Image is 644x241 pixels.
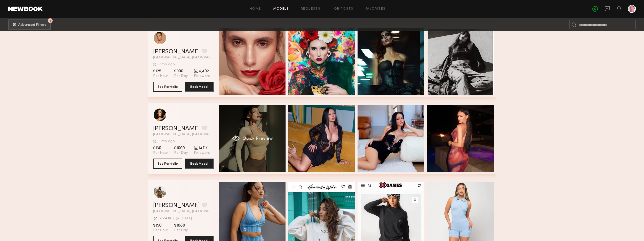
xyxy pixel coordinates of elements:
div: < 24 hr [159,217,171,220]
a: Requests [301,7,320,11]
div: [DATE] [181,217,192,220]
span: Per Day [174,74,188,78]
span: Per Hour [153,228,168,233]
button: See Portfolio [153,159,182,169]
a: [PERSON_NAME] [153,49,200,55]
span: [GEOGRAPHIC_DATA], [GEOGRAPHIC_DATA] [153,133,214,136]
span: Per Hour [153,151,168,155]
span: Per Hour [153,74,168,78]
span: $150 [153,223,168,228]
span: $130 [153,146,168,151]
a: Home [250,7,261,11]
span: $1000 [174,146,188,151]
span: Per Day [174,228,188,233]
span: $900 [174,69,188,74]
span: Per Day [174,151,188,155]
button: Book Model [185,159,214,169]
button: 6Advanced Filters [8,19,51,30]
span: [GEOGRAPHIC_DATA], [GEOGRAPHIC_DATA] [153,210,214,213]
a: [PERSON_NAME] [153,126,200,132]
span: Quick Preview [242,137,273,141]
div: +1mo ago [158,63,175,66]
a: [PERSON_NAME] [153,203,200,209]
a: Favorites [366,7,386,11]
span: Advanced Filters [18,23,46,27]
span: 4,402 [194,69,210,74]
span: Followers [194,151,210,155]
span: Followers [194,74,210,78]
span: 147 K [194,146,210,151]
a: Models [273,7,289,11]
button: Book Model [185,82,214,92]
div: +1mo ago [158,140,175,143]
span: $1080 [174,223,188,228]
button: See Portfolio [153,82,182,92]
span: [GEOGRAPHIC_DATA], [GEOGRAPHIC_DATA] [153,56,214,59]
span: 6 [49,19,51,22]
a: Job Posts [333,7,354,11]
span: $125 [153,69,168,74]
